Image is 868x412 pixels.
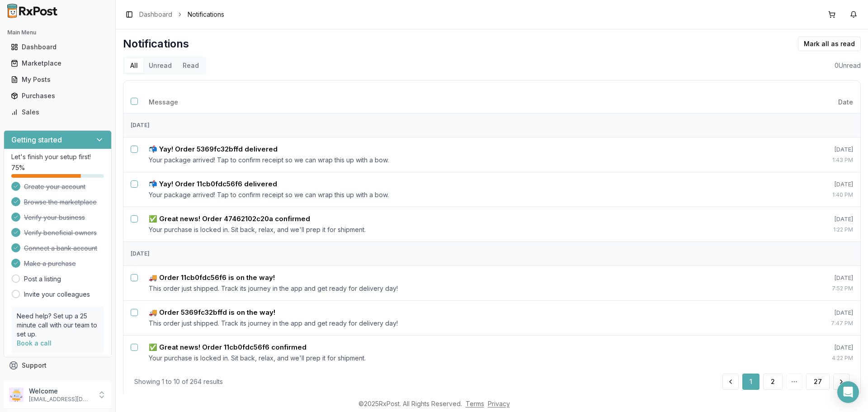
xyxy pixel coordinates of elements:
div: Dashboard [11,43,104,52]
button: Select notification: ✅ Great news! Order 47462102c20a confirmed [131,215,138,223]
div: Sales [11,108,104,117]
span: [DATE] [834,344,853,351]
button: Select notification: 🚚 Order 5369fc32bffd is on the way! [131,309,138,316]
div: Showing 1 to 10 of 264 results [134,377,223,386]
button: Select all notifications [131,98,138,105]
span: Browse the marketplace [24,198,97,207]
button: Support [4,357,112,374]
a: Book a call [17,339,52,347]
h5: 🚚 Order 11cb0fdc56f6 is on the way! [149,273,275,282]
button: Select notification: 🚚 Order 11cb0fdc56f6 is on the way! [131,274,138,281]
a: Invite your colleagues [24,290,90,299]
div: 1:22 PM [780,225,853,234]
button: 27 [806,374,830,390]
p: Welcome [29,387,92,396]
button: Sales [4,105,112,119]
button: 1 [742,374,759,390]
h5: 🚚 Order 5369fc32bffd is on the way! [149,308,275,317]
span: [DATE] [834,274,853,281]
span: [DATE] [834,215,853,223]
button: Unread [143,58,177,73]
h5: ✅ Great news! Order 11cb0fdc56f6 confirmed [149,343,307,352]
button: 2 [763,374,783,390]
th: Date [773,91,860,113]
button: Read [177,58,204,73]
span: [DATE] [834,309,853,316]
a: Dashboard [7,39,108,55]
p: This order just shipped. Track its journey in the app and get ready for delivery day! [149,284,765,293]
p: Your package arrived! Tap to confirm receipt so we can wrap this up with a bow. [149,156,765,165]
div: Open Intercom Messenger [837,381,859,403]
div: Marketplace [11,59,104,68]
button: Select notification: ✅ Great news! Order 11cb0fdc56f6 confirmed [131,344,138,351]
p: [EMAIL_ADDRESS][DOMAIN_NAME] [29,396,92,403]
div: 7:47 PM [780,319,853,328]
a: My Posts [7,71,108,88]
button: Marketplace [4,56,112,71]
a: Sales [7,104,108,120]
h5: ✅ Great news! Order 47462102c20a confirmed [149,214,310,223]
img: RxPost Logo [4,4,61,18]
button: Dashboard [4,40,112,54]
div: My Posts [11,75,104,84]
a: Marketplace [7,55,108,71]
button: Select notification: 📬 Yay! Order 11cb0fdc56f6 delivered [131,180,138,188]
p: Your purchase is locked in. Sit back, relax, and we'll prep it for shipment. [149,354,765,363]
span: Verify your business [24,213,85,222]
h1: Notifications [123,37,189,51]
span: Verify beneficial owners [24,228,97,237]
a: Privacy [488,400,510,407]
p: This order just shipped. Track its journey in the app and get ready for delivery day! [149,319,765,328]
span: Connect a bank account [24,244,97,253]
th: Message [142,91,773,113]
a: Post a listing [24,275,61,284]
div: 1:40 PM [780,190,853,199]
span: [DATE] [834,146,853,153]
a: Dashboard [139,10,172,19]
a: Purchases [7,88,108,104]
span: Make a purchase [24,259,76,268]
p: Need help? Set up a 25 minute call with our team to set up. [17,312,99,339]
button: Select notification: 📬 Yay! Order 5369fc32bffd delivered [131,146,138,153]
img: User avatar [9,388,24,402]
div: 7:52 PM [780,284,853,293]
h4: [DATE] [131,249,853,258]
p: Your package arrived! Tap to confirm receipt so we can wrap this up with a bow. [149,190,765,199]
div: 4:22 PM [780,354,853,363]
span: 75 % [11,163,25,172]
nav: breadcrumb [139,10,224,19]
h5: 📬 Yay! Order 5369fc32bffd delivered [149,145,278,154]
div: 0 Unread [835,61,861,70]
button: Purchases [4,89,112,103]
span: Feedback [22,377,52,386]
button: Feedback [4,374,112,390]
span: Notifications [188,10,224,19]
div: 1:43 PM [780,156,853,165]
button: My Posts [4,72,112,87]
p: Let's finish your setup first! [11,152,104,161]
span: Create your account [24,182,85,191]
button: Mark all as read [798,37,861,51]
h5: 📬 Yay! Order 11cb0fdc56f6 delivered [149,180,277,189]
p: Your purchase is locked in. Sit back, relax, and we'll prep it for shipment. [149,225,765,234]
span: [DATE] [834,180,853,188]
div: Purchases [11,91,104,100]
h4: [DATE] [131,121,853,130]
h2: Main Menu [7,29,108,36]
button: All [125,58,143,73]
a: Terms [466,400,484,407]
h3: Getting started [11,134,62,145]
